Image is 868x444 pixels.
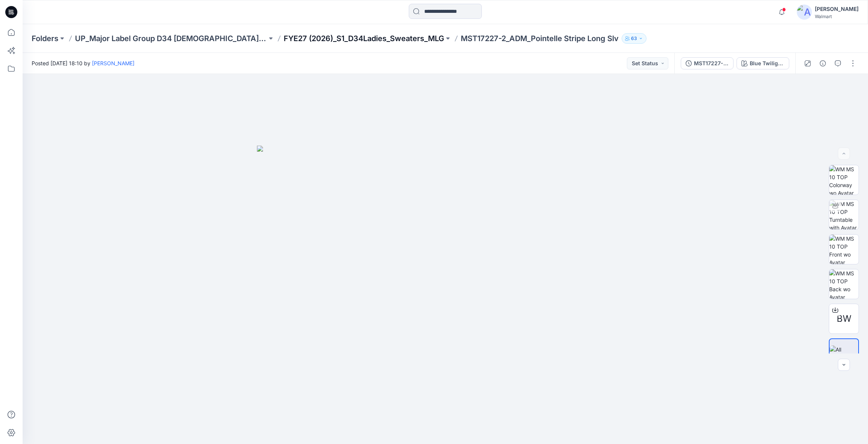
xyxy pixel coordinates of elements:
div: Blue Twilight Stripe [750,59,784,68]
button: Details [817,57,829,69]
div: Walmart [815,14,859,19]
img: avatar [797,5,812,20]
button: MST17227-2_ADM_Pointelle%20Stripe%20Long%20Slv [681,57,734,69]
button: Blue Twilight Stripe [737,57,789,69]
img: All colorways [830,346,858,361]
img: WM MS 10 TOP Back wo Avatar [829,269,859,299]
a: Folders [32,33,58,44]
img: WM MS 10 TOP Colorway wo Avatar [829,165,859,195]
p: 63 [631,34,637,43]
div: [PERSON_NAME] [815,5,859,14]
p: MST17227-2_ADM_Pointelle Stripe Long Slv [461,33,619,44]
a: [PERSON_NAME] [92,60,134,66]
img: WM MS 10 TOP Front wo Avatar [829,235,859,264]
span: Posted [DATE] 18:10 by [32,59,134,67]
a: FYE27 (2026)_S1_D34Ladies_Sweaters_MLG [284,33,444,44]
div: MST17227-2_ADM_Pointelle%20Stripe%20Long%20Slv [694,59,729,68]
img: WM MS 10 TOP Turntable with Avatar [829,200,859,229]
img: eyJhbGciOiJIUzI1NiIsImtpZCI6IjAiLCJzbHQiOiJzZXMiLCJ0eXAiOiJKV1QifQ.eyJkYXRhIjp7InR5cGUiOiJzdG9yYW... [257,146,634,444]
button: 63 [622,33,646,44]
a: UP_Major Label Group D34 [DEMOGRAPHIC_DATA] Sweaters [75,33,267,44]
span: BW [837,312,851,326]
